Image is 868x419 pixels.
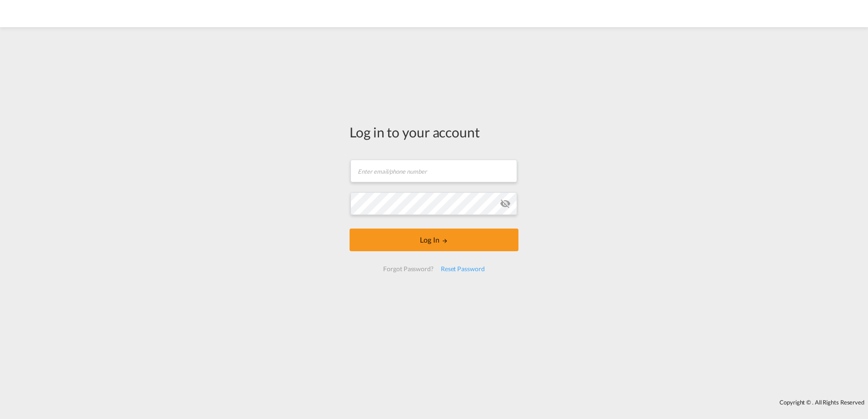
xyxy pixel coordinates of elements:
button: LOGIN [350,229,518,251]
input: Enter email/phone number [350,160,517,182]
div: Reset Password [437,261,488,277]
div: Forgot Password? [380,261,437,277]
md-icon: icon-eye-off [500,198,511,209]
div: Log in to your account [350,122,518,141]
